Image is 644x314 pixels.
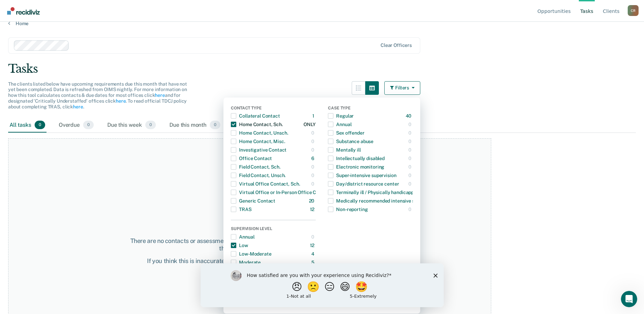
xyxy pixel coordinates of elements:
[7,7,40,15] img: Recidiviz
[328,144,361,155] div: Mentally ill
[328,195,437,206] div: Medically recommended intensive supervision
[231,248,271,259] div: Low-Moderate
[408,153,413,164] div: 0
[231,110,280,121] div: Collateral Contact
[201,263,444,307] iframe: Survey by Kim from Recidiviz
[328,127,364,138] div: Sex offender
[231,240,248,251] div: Low
[231,187,331,198] div: Virtual Office or In-Person Office Contact
[145,121,156,129] span: 0
[309,195,316,206] div: 20
[8,81,187,109] span: The clients listed below have upcoming requirements due this month that have not yet been complet...
[231,257,261,268] div: Moderate
[328,161,384,172] div: Electronic monitoring
[408,127,413,138] div: 0
[231,153,272,164] div: Office Contact
[311,127,316,138] div: 0
[311,161,316,172] div: 0
[406,110,413,121] div: 40
[311,178,316,189] div: 0
[328,170,396,181] div: Super-intensive supervision
[168,118,222,133] div: Due this month0
[303,119,316,130] div: ONLY
[57,118,95,133] div: Overdue0
[328,153,385,164] div: Intellectually disabled
[328,204,368,215] div: Non-reporting
[311,231,316,242] div: 0
[231,106,316,112] div: Contact Type
[231,119,282,130] div: Home Contact, Sch.
[328,110,354,121] div: Regular
[231,204,251,215] div: TRAS
[408,178,413,189] div: 0
[311,170,316,181] div: 0
[408,119,413,130] div: 0
[155,92,165,98] a: here
[8,118,47,133] div: All tasks0
[231,226,316,232] div: Supervision Level
[408,136,413,147] div: 0
[116,98,126,104] a: here
[106,118,157,133] div: Due this week0
[408,204,413,215] div: 0
[311,257,316,268] div: 5
[328,119,351,130] div: Annual
[73,104,83,109] a: here
[210,121,220,129] span: 0
[311,144,316,155] div: 0
[8,20,636,27] a: Home
[328,178,399,189] div: Day/district resource center
[310,240,316,251] div: 12
[231,161,280,172] div: Field Contact, Sch.
[621,291,637,307] iframe: Intercom live chat
[83,121,94,129] span: 0
[231,195,275,206] div: Generic Contact
[35,121,45,129] span: 0
[628,5,639,16] div: C R
[231,144,287,155] div: Investigative Contact
[311,153,316,164] div: 6
[129,257,370,272] div: If you think this is inaccurate, please contact support at .
[628,5,639,16] button: Profile dropdown button
[408,170,413,181] div: 0
[231,127,288,138] div: Home Contact, Unsch.
[381,42,412,48] div: Clear officers
[310,204,316,215] div: 12
[129,237,370,252] div: There are no contacts or assessments currently overdue or due within the next month for the selec...
[231,170,286,181] div: Field Contact, Unsch.
[384,81,420,95] button: Filters
[231,136,285,147] div: Home Contact, Misc.
[8,62,636,76] div: Tasks
[408,161,413,172] div: 0
[328,136,373,147] div: Substance abuse
[311,248,316,259] div: 4
[231,178,300,189] div: Virtual Office Contact, Sch.
[311,136,316,147] div: 0
[328,187,419,198] div: Terminally ill / Physically handicapped
[328,106,413,112] div: Case Type
[312,110,316,121] div: 1
[408,144,413,155] div: 0
[231,231,254,242] div: Annual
